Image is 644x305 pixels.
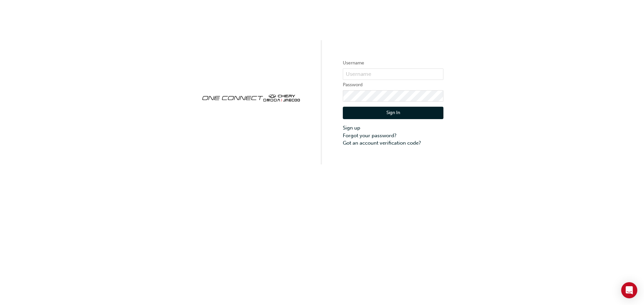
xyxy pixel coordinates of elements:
a: Forgot your password? [343,132,443,140]
a: Got an account verification code? [343,139,443,147]
label: Password [343,81,443,89]
img: oneconnect [201,89,301,106]
div: Open Intercom Messenger [621,282,637,298]
a: Sign up [343,124,443,132]
button: Sign In [343,107,443,119]
input: Username [343,68,443,80]
label: Username [343,59,443,67]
